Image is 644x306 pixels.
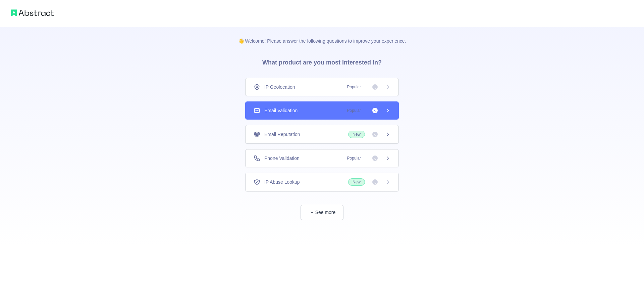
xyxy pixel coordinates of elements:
span: Email Validation [264,107,298,114]
span: Phone Validation [264,155,300,162]
img: Abstract logo [11,8,54,17]
span: Popular [343,84,365,90]
span: IP Geolocation [264,84,295,90]
span: New [348,131,365,138]
span: Popular [343,155,365,162]
span: IP Abuse Lookup [264,179,300,185]
span: Email Reputation [264,131,300,138]
button: See more [301,205,343,220]
p: 👋 Welcome! Please answer the following questions to improve your experience. [227,27,417,44]
span: New [348,178,365,186]
span: Popular [343,107,365,114]
h3: What product are you most interested in? [252,44,392,78]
